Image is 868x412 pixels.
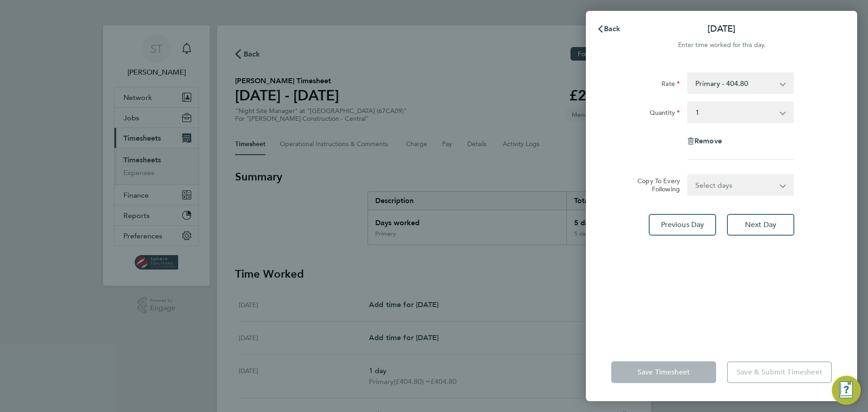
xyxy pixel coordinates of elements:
[630,177,680,193] label: Copy To Every Following
[586,40,857,51] div: Enter time worked for this day.
[694,137,722,145] span: Remove
[745,220,776,229] span: Next Day
[687,137,722,145] button: Remove
[708,23,736,35] p: [DATE]
[727,214,794,236] button: Next Day
[650,109,680,119] label: Quantity
[661,80,680,90] label: Rate
[832,376,861,405] button: Engage Resource Center
[604,24,621,33] span: Back
[649,214,716,236] button: Previous Day
[661,220,704,229] span: Previous Day
[588,20,630,38] button: Back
